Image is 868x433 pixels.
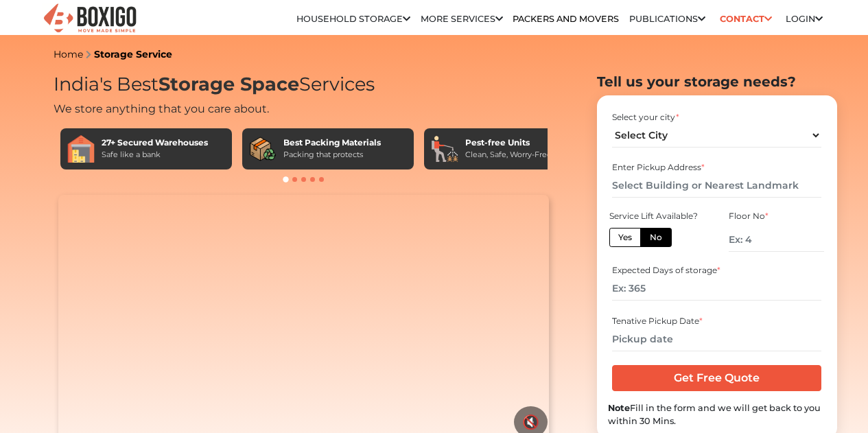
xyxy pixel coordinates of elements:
[612,365,821,391] input: Get Free Quote
[608,403,630,413] b: Note
[54,102,269,115] span: We store anything that you care about.
[612,111,821,124] div: Select your city
[612,174,821,198] input: Select Building or Nearest Landmark
[54,73,554,96] h1: India's Best Services
[102,137,208,149] div: 27+ Secured Warehouses
[54,48,83,60] a: Home
[94,48,172,60] a: Storage Service
[283,149,381,161] div: Packing that protects
[513,14,619,24] a: Packers and Movers
[786,14,823,24] a: Login
[465,137,552,149] div: Pest-free Units
[159,73,299,95] span: Storage Space
[102,149,208,161] div: Safe like a bank
[421,14,503,24] a: More services
[612,327,821,351] input: Pickup date
[612,264,821,277] div: Expected Days of storage
[609,228,641,247] label: Yes
[465,149,552,161] div: Clean, Safe, Worry-Free
[597,73,837,90] h2: Tell us your storage needs?
[42,2,138,36] img: Boxigo
[296,14,410,24] a: Household Storage
[612,277,821,301] input: Ex: 365
[283,137,381,149] div: Best Packing Materials
[609,210,704,222] div: Service Lift Available?
[612,315,821,327] div: Tenative Pickup Date
[729,228,823,252] input: Ex: 4
[729,210,823,222] div: Floor No
[608,401,826,428] div: Fill in the form and we will get back to you within 30 Mins.
[640,228,672,247] label: No
[249,135,277,163] img: Best Packing Materials
[612,161,821,174] div: Enter Pickup Address
[67,135,95,163] img: 27+ Secured Warehouses
[431,135,458,163] img: Pest-free Units
[715,8,776,30] a: Contact
[629,14,705,24] a: Publications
